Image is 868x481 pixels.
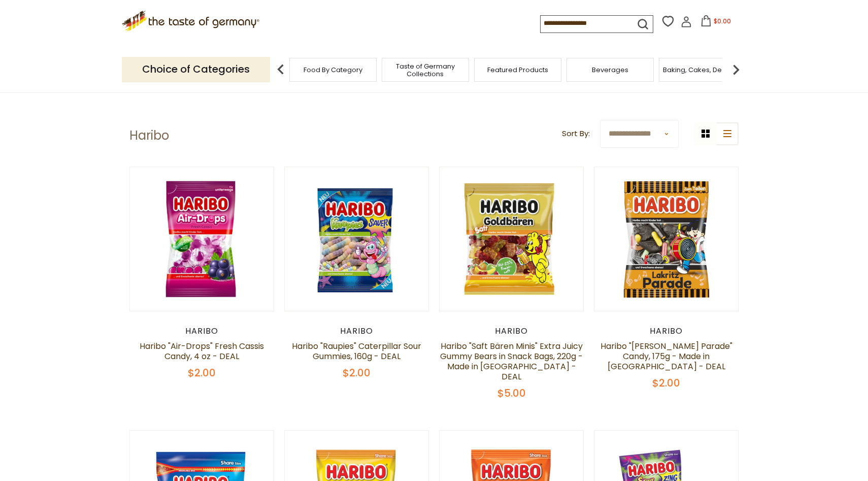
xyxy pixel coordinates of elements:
img: Haribo Lakritz Parade [594,167,738,311]
span: $2.00 [652,376,680,390]
img: Haribo Saft Baren Extra Juicy [440,167,583,311]
a: Haribo "Raupies" Caterpillar Sour Gummies, 160g - DEAL [292,340,421,362]
img: next arrow [726,59,746,80]
a: Food By Category [304,66,362,74]
label: Sort By: [562,127,590,140]
div: Haribo [594,326,739,336]
img: Haribo Air Drops Fresh Cassis [130,167,274,311]
a: Baking, Cakes, Desserts [663,66,742,74]
a: Featured Products [487,66,548,74]
a: Beverages [592,66,628,74]
div: Haribo [284,326,429,336]
span: $5.00 [497,386,526,400]
a: Haribo "Air-Drops" Fresh Cassis Candy, 4 oz - DEAL [140,340,264,362]
span: $2.00 [188,366,216,380]
a: Haribo "[PERSON_NAME] Parade" Candy, 175g - Made in [GEOGRAPHIC_DATA] - DEAL [600,340,732,372]
div: Haribo [439,326,584,336]
span: $2.00 [343,366,371,380]
div: Haribo [129,326,274,336]
img: Haribo Raupies Sauer [285,167,428,311]
h1: Haribo [129,128,169,143]
button: $0.00 [694,15,737,30]
span: $0.00 [714,17,731,25]
img: previous arrow [271,59,291,80]
a: Haribo "Saft Bären Minis" Extra Juicy Gummy Bears in Snack Bags, 220g - Made in [GEOGRAPHIC_DATA]... [440,340,583,382]
p: Choice of Categories [122,57,270,82]
a: Taste of Germany Collections [385,62,466,78]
